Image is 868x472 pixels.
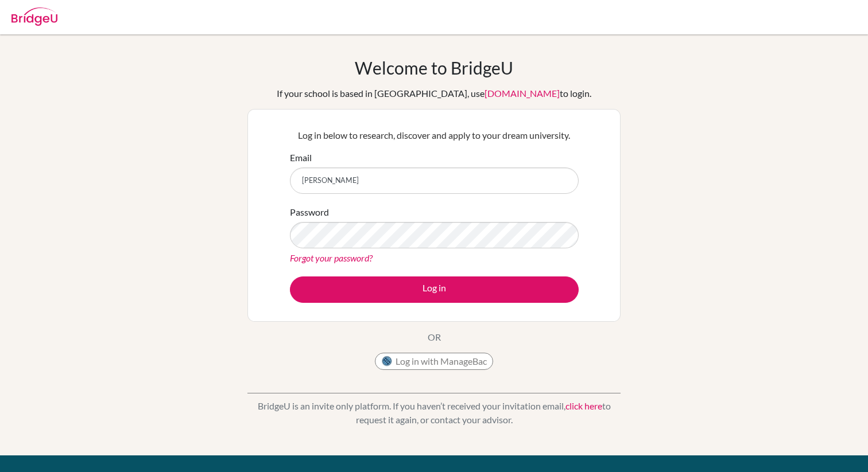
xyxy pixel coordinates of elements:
[565,400,602,411] a: click here
[290,252,373,263] a: Forgot your password?
[290,151,312,165] label: Email
[247,399,621,427] p: BridgeU is an invite only platform. If you haven’t received your invitation email, to request it ...
[290,276,579,303] button: Log in
[290,128,579,142] p: Log in below to research, discover and apply to your dream university.
[375,353,493,370] button: Log in with ManageBac
[290,205,329,219] label: Password
[11,7,57,26] img: Bridge-U
[428,330,441,344] p: OR
[355,57,513,78] h1: Welcome to BridgeU
[485,88,560,99] a: [DOMAIN_NAME]
[277,87,591,100] div: If your school is based in [GEOGRAPHIC_DATA], use to login.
